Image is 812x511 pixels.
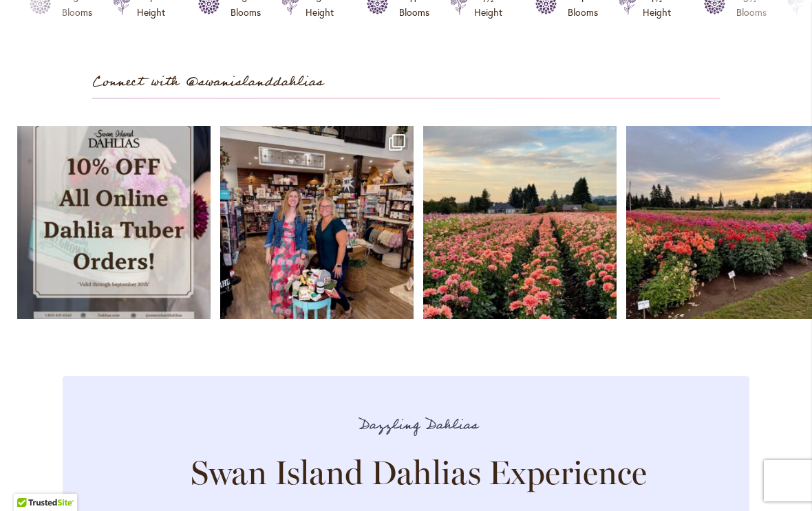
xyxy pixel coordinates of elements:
p: Dazzling Dahlias [144,414,693,437]
span: Connect with @swanislanddahlias [92,71,323,94]
svg: Clone [389,134,405,151]
h2: Swan Island Dahlias Experience [144,453,693,492]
